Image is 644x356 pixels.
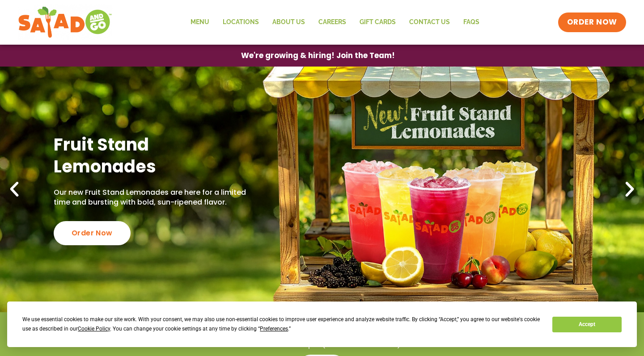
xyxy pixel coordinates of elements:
[402,12,457,33] a: Contact Us
[552,317,621,332] button: Accept
[312,12,353,33] a: Careers
[54,134,249,178] h2: Fruit Stand Lemonades
[457,12,486,33] a: FAQs
[78,326,110,332] span: Cookie Policy
[353,12,402,33] a: GIFT CARDS
[18,4,112,40] img: new-SAG-logo-768×292
[54,188,249,208] p: Our new Fruit Stand Lemonades are here for a limited time and bursting with bold, sun-ripened fla...
[54,221,131,245] div: Order Now
[228,45,408,66] a: We're growing & hiring! Join the Team!
[266,12,312,33] a: About Us
[620,180,640,199] div: Next slide
[4,180,24,199] div: Previous slide
[567,17,617,28] span: ORDER NOW
[558,13,626,32] a: ORDER NOW
[216,12,266,33] a: Locations
[260,326,288,332] span: Preferences
[241,52,395,59] span: We're growing & hiring! Join the Team!
[22,315,542,334] div: We use essential cookies to make our site work. With your consent, we may also use non-essential ...
[184,12,216,33] a: Menu
[7,302,637,347] div: Cookie Consent Prompt
[184,12,486,33] nav: Menu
